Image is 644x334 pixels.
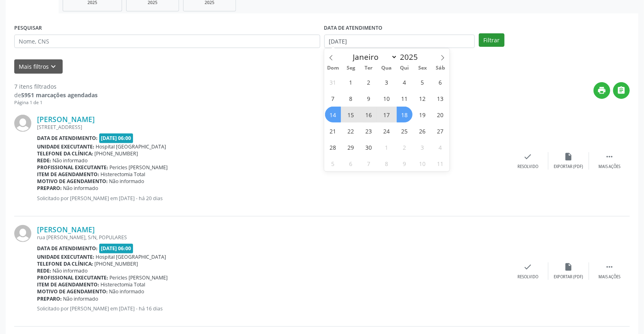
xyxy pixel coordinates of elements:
img: img [14,225,31,242]
b: Rede: [37,267,51,274]
div: Mais ações [598,164,620,170]
i: keyboard_arrow_down [49,62,58,71]
strong: 5951 marcações agendadas [21,91,98,99]
div: de [14,91,98,99]
span: Outubro 11, 2025 [432,155,448,171]
b: Item de agendamento: [37,281,99,288]
span: Setembro 17, 2025 [379,107,395,122]
span: Hospital [GEOGRAPHIC_DATA] [96,143,166,150]
span: Setembro 4, 2025 [397,74,413,90]
span: Dom [324,65,342,71]
span: Outubro 8, 2025 [379,155,395,171]
span: Setembro 30, 2025 [361,139,377,155]
b: Rede: [37,157,51,164]
span: Setembro 3, 2025 [379,74,395,90]
i:  [617,86,626,95]
span: Outubro 10, 2025 [415,155,430,171]
span: Não informado [109,288,144,295]
span: Setembro 25, 2025 [397,123,413,139]
span: Outubro 5, 2025 [325,155,341,171]
span: Outubro 2, 2025 [397,139,413,155]
button: Mais filtroskeyboard_arrow_down [14,59,63,74]
span: Setembro 9, 2025 [361,90,377,106]
div: Página 1 de 1 [14,99,98,106]
span: [DATE] 06:00 [99,133,133,143]
span: Setembro 8, 2025 [343,90,359,106]
span: Ter [360,65,378,71]
div: Exportar (PDF) [554,164,583,170]
span: Setembro 27, 2025 [432,123,448,139]
div: Resolvido [517,274,538,280]
span: Agosto 31, 2025 [325,74,341,90]
a: [PERSON_NAME] [37,115,95,124]
span: Setembro 24, 2025 [379,123,395,139]
input: Selecione um intervalo [324,35,475,48]
span: Não informado [53,267,88,274]
span: Outubro 3, 2025 [415,139,430,155]
input: Year [397,52,424,62]
span: Sex [414,65,432,71]
span: Outubro 4, 2025 [432,139,448,155]
i: print [598,86,607,95]
span: Setembro 29, 2025 [343,139,359,155]
span: Não informado [63,185,98,192]
span: Setembro 2, 2025 [361,74,377,90]
span: Histerectomia Total [101,171,146,178]
label: DATA DE ATENDIMENTO [324,22,383,35]
i: check [524,152,533,161]
span: Setembro 26, 2025 [415,123,430,139]
button: Filtrar [479,33,504,47]
span: Outubro 7, 2025 [361,155,377,171]
span: Setembro 10, 2025 [379,90,395,106]
span: Setembro 15, 2025 [343,107,359,122]
b: Data de atendimento: [37,135,98,142]
b: Unidade executante: [37,253,94,260]
span: Setembro 13, 2025 [432,90,448,106]
div: Resolvido [517,164,538,170]
span: Pericles [PERSON_NAME] [110,164,168,171]
div: Exportar (PDF) [554,274,583,280]
span: Outubro 9, 2025 [397,155,413,171]
span: [PHONE_NUMBER] [95,150,138,157]
b: Motivo de agendamento: [37,178,108,185]
span: Setembro 12, 2025 [415,90,430,106]
i:  [605,152,614,161]
span: Setembro 6, 2025 [432,74,448,90]
i: check [524,262,533,271]
span: Não informado [109,178,144,185]
i: insert_drive_file [564,152,573,161]
span: Hospital [GEOGRAPHIC_DATA] [96,253,166,260]
span: Setembro 18, 2025 [397,107,413,122]
b: Item de agendamento: [37,171,99,178]
span: Setembro 28, 2025 [325,139,341,155]
span: Histerectomia Total [101,281,146,288]
input: Nome, CNS [14,35,320,48]
span: Seg [342,65,360,71]
b: Preparo: [37,185,62,192]
span: Setembro 5, 2025 [415,74,430,90]
span: Setembro 14, 2025 [325,107,341,122]
span: Setembro 20, 2025 [432,107,448,122]
a: [PERSON_NAME] [37,225,95,234]
b: Motivo de agendamento: [37,288,108,295]
b: Profissional executante: [37,274,108,281]
b: Telefone da clínica: [37,150,93,157]
span: Não informado [53,157,88,164]
button: print [594,82,610,99]
span: Setembro 22, 2025 [343,123,359,139]
span: Setembro 21, 2025 [325,123,341,139]
div: [STREET_ADDRESS] [37,124,508,131]
i: insert_drive_file [564,262,573,271]
span: Sáb [432,65,450,71]
span: Setembro 7, 2025 [325,90,341,106]
span: Setembro 23, 2025 [361,123,377,139]
img: img [14,115,31,132]
span: [PHONE_NUMBER] [95,260,138,267]
span: Pericles [PERSON_NAME] [110,274,168,281]
span: [DATE] 06:00 [99,244,133,253]
select: Month [349,51,398,63]
span: Setembro 19, 2025 [415,107,430,122]
i:  [605,262,614,271]
span: Outubro 6, 2025 [343,155,359,171]
p: Solicitado por [PERSON_NAME] em [DATE] - há 16 dias [37,305,508,312]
